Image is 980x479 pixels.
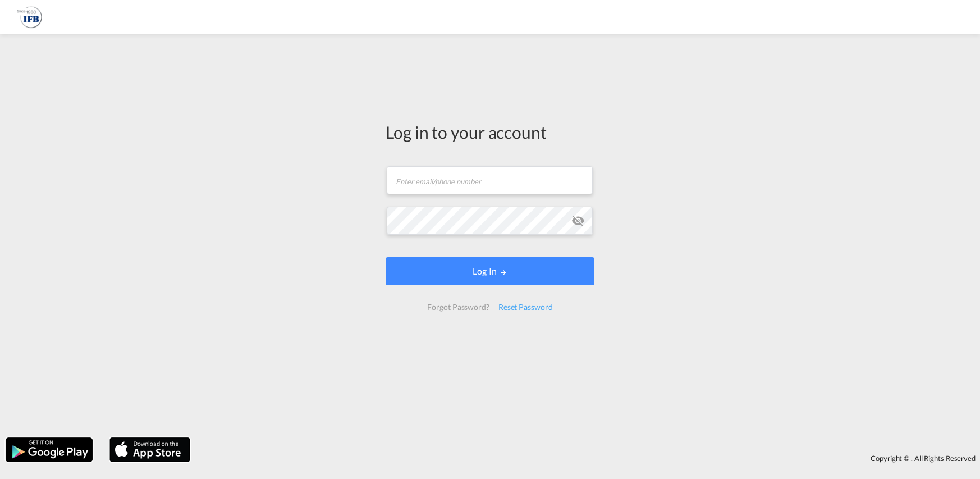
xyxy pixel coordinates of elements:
[4,436,94,463] img: google.png
[423,297,493,317] div: Forgot Password?
[108,436,191,463] img: apple.png
[494,297,557,317] div: Reset Password
[386,257,594,285] button: LOGIN
[386,120,594,144] div: Log in to your account
[196,449,980,468] div: Copyright © . All Rights Reserved
[17,4,42,30] img: b628ab10256c11eeb52753acbc15d091.png
[387,166,593,194] input: Enter email/phone number
[571,214,585,227] md-icon: icon-eye-off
